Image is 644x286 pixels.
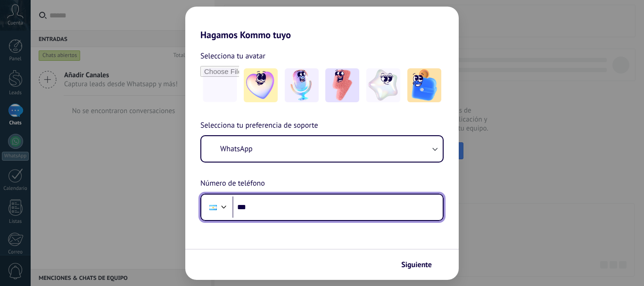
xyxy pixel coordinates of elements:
span: Selecciona tu avatar [200,50,265,62]
h2: Hagamos Kommo tuyo [185,7,459,41]
div: Argentina: + 54 [204,197,222,217]
button: Siguiente [397,257,445,273]
img: -1.jpeg [244,68,278,102]
span: WhatsApp [220,144,253,154]
img: -2.jpeg [285,68,319,102]
img: -3.jpeg [325,68,359,102]
button: WhatsApp [201,136,443,162]
span: Número de teléfono [200,178,265,190]
img: -4.jpeg [366,68,400,102]
span: Selecciona tu preferencia de soporte [200,120,318,132]
span: Siguiente [401,261,432,268]
img: -5.jpeg [407,68,441,102]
